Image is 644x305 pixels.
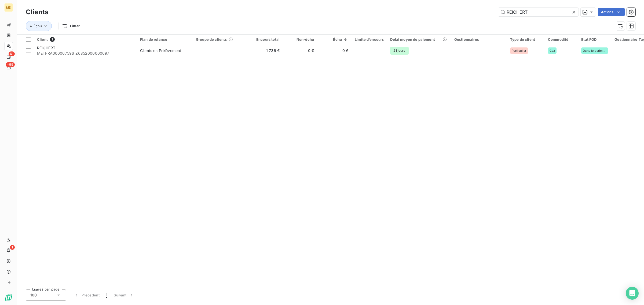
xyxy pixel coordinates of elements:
[196,48,197,53] span: -
[614,48,616,53] span: -
[37,37,48,42] span: Client
[58,22,83,30] button: Filtrer
[390,47,408,55] span: 21 jours
[454,37,504,42] div: Gestionnaires
[6,62,15,67] span: +99
[286,37,314,42] div: Non-échu
[50,37,55,42] span: 1
[26,7,48,17] h3: Clients
[317,44,352,57] td: 0 €
[103,289,111,301] button: 1
[626,287,639,300] div: Open Intercom Messenger
[37,51,134,56] span: METFRA000007596_Z6852000000097
[498,8,579,16] input: Rechercher
[196,37,227,42] span: Groupe de clients
[355,37,384,42] div: Limite d’encours
[4,53,13,61] a: 61
[283,44,317,57] td: 0 €
[382,48,384,53] span: -
[140,48,181,53] div: Clients en Prélèvement
[4,293,13,302] img: Logo LeanPay
[111,289,138,301] button: Suivant
[512,49,526,52] span: Particulier
[248,44,283,57] td: 1 736 €
[37,46,55,50] span: REICHERT
[581,37,608,42] div: Etat POD
[454,48,456,53] span: -
[390,37,448,42] div: Délai moyen de paiement
[548,37,575,42] div: Commodité
[550,49,555,52] span: Gaz
[106,292,107,298] span: 1
[598,8,625,16] button: Actions
[34,24,42,28] span: Échu
[583,49,606,52] span: Dans le perimetre
[30,292,37,298] span: 100
[510,37,541,42] div: Type de client
[70,289,103,301] button: Précédent
[252,37,280,42] div: Encours total
[10,245,15,250] span: 1
[320,37,348,42] div: Échu
[4,63,13,72] a: +99
[140,37,189,42] div: Plan de relance
[26,21,52,31] button: Échu
[9,51,15,56] span: 61
[4,3,13,12] div: ME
